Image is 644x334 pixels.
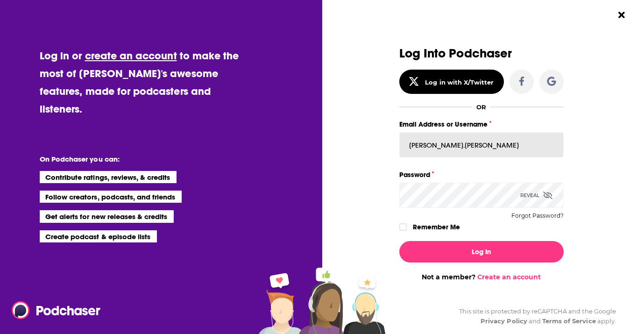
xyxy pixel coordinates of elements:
[40,210,174,222] li: Get alerts for new releases & credits
[413,221,460,233] label: Remember Me
[40,230,157,242] li: Create podcast & episode lists
[85,49,177,62] a: create an account
[399,47,564,60] h3: Log Into Podchaser
[40,155,226,163] li: On Podchaser you can:
[40,191,182,203] li: Follow creators, podcasts, and friends
[399,169,564,181] label: Password
[399,132,564,157] input: Email Address or Username
[511,213,564,219] button: Forgot Password?
[520,183,552,208] div: Reveal
[399,70,504,94] button: Log in with X/Twitter
[12,301,101,319] img: Podchaser - Follow, Share and Rate Podcasts
[542,317,596,325] a: Terms of Service
[399,273,564,281] div: Not a member?
[399,118,564,130] label: Email Address or Username
[476,103,486,111] div: OR
[477,273,541,281] a: Create an account
[425,78,494,86] div: Log in with X/Twitter
[12,301,94,319] a: Podchaser - Follow, Share and Rate Podcasts
[452,306,616,326] div: This site is protected by reCAPTCHA and the Google and apply.
[481,317,527,325] a: Privacy Policy
[399,241,564,263] button: Log In
[40,171,177,183] li: Contribute ratings, reviews, & credits
[613,6,630,24] button: Close Button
